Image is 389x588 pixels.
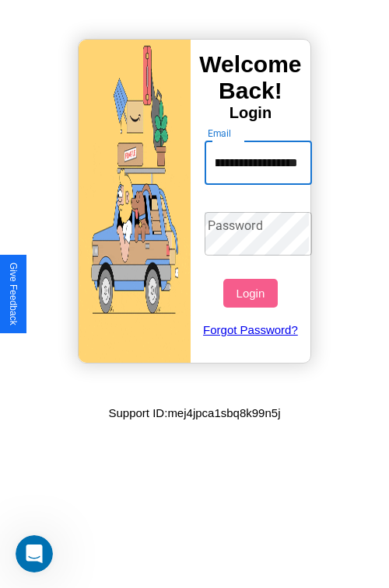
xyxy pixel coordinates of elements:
[16,535,53,572] iframe: Intercom live chat
[223,279,277,308] button: Login
[79,40,191,363] img: gif
[208,127,232,140] label: Email
[191,51,310,104] h3: Welcome Back!
[197,308,305,352] a: Forgot Password?
[8,263,19,325] div: Give Feedback
[109,402,281,423] p: Support ID: mej4jpca1sbq8k99n5j
[191,104,310,122] h4: Login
